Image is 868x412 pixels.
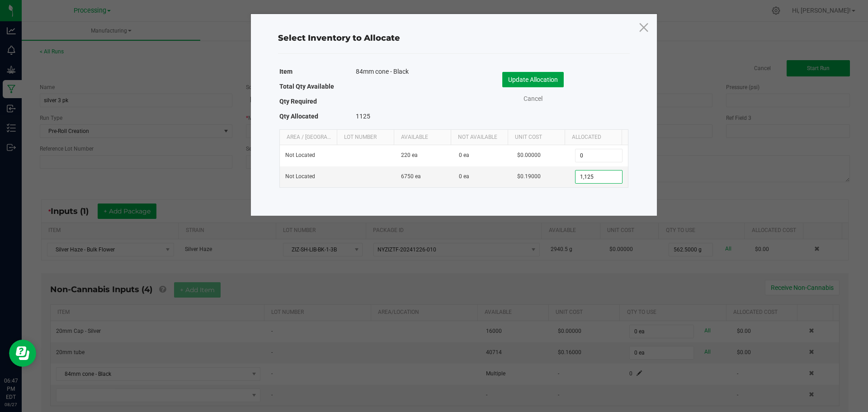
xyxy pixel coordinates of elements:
[459,173,469,180] span: 0 ea
[401,152,418,158] span: 220 ea
[451,130,508,145] th: Not Available
[279,80,334,93] label: Total Qty Available
[517,152,541,158] span: $0.00000
[517,173,541,180] span: $0.19000
[280,130,337,145] th: Area / [GEOGRAPHIC_DATA]
[278,33,400,43] span: Select Inventory to Allocate
[9,340,36,367] iframe: Resource center
[565,130,622,145] th: Allocated
[285,152,315,158] span: Not Located
[337,130,394,145] th: Lot Number
[285,173,315,180] span: Not Located
[279,65,292,78] label: Item
[502,72,564,87] button: Update Allocation
[356,113,370,120] span: 1125
[401,173,421,180] span: 6750 ea
[459,152,469,158] span: 0 ea
[515,94,551,104] a: Cancel
[394,130,451,145] th: Available
[356,67,409,76] span: 84mm cone - Black
[508,130,565,145] th: Unit Cost
[279,95,317,108] label: Qty Required
[279,110,318,123] label: Qty Allocated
